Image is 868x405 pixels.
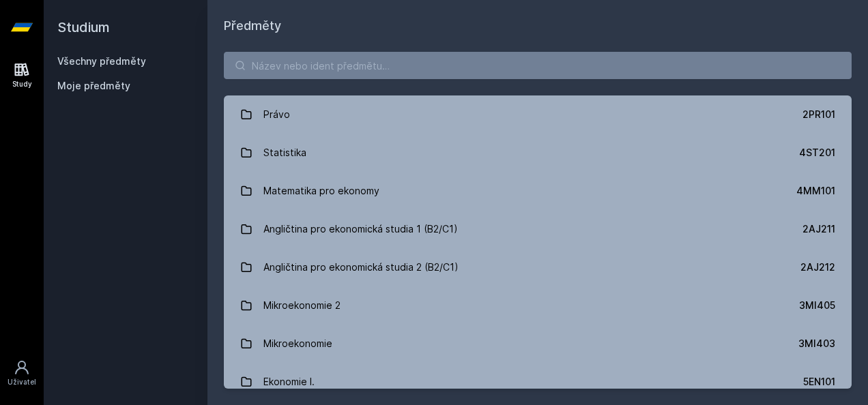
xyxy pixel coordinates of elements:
a: Všechny předměty [57,55,146,67]
div: Mikroekonomie [263,330,332,357]
div: Matematika pro ekonomy [263,177,379,205]
h1: Předměty [224,16,852,35]
div: Study [12,79,32,89]
div: Mikroekonomie 2 [263,292,341,319]
div: Uživatel [8,377,36,387]
div: 3MI403 [798,337,835,350]
a: Mikroekonomie 3MI403 [224,325,852,363]
div: 3MI405 [799,299,835,312]
div: Angličtina pro ekonomická studia 1 (B2/C1) [263,215,458,243]
a: Právo 2PR101 [224,95,852,134]
div: 5EN101 [803,375,835,389]
a: Angličtina pro ekonomická studia 1 (B2/C1) 2AJ211 [224,210,852,248]
a: Mikroekonomie 2 3MI405 [224,286,852,325]
div: 2PR101 [802,108,835,121]
div: Angličtina pro ekonomická studia 2 (B2/C1) [263,254,459,281]
a: Statistika 4ST201 [224,134,852,172]
input: Název nebo ident předmětu… [224,52,852,79]
div: Ekonomie I. [263,368,315,395]
a: Matematika pro ekonomy 4MM101 [224,172,852,210]
div: 4ST201 [799,146,835,160]
a: Ekonomie I. 5EN101 [224,363,852,401]
div: 4MM101 [796,184,835,198]
a: Study [3,55,41,96]
span: Moje předměty [57,79,130,93]
div: Právo [263,101,290,128]
a: Angličtina pro ekonomická studia 2 (B2/C1) 2AJ212 [224,248,852,286]
div: Statistika [263,139,306,166]
div: 2AJ212 [800,260,835,274]
div: 2AJ211 [802,222,835,236]
a: Uživatel [3,352,41,394]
